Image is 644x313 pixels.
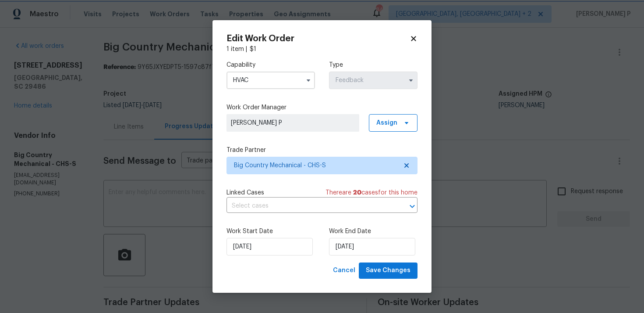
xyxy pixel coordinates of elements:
[326,188,418,197] span: There are case s for this home
[366,265,410,276] span: Save Changes
[303,75,314,86] button: Show options
[231,119,355,127] span: [PERSON_NAME] P
[226,103,418,112] label: Work Order Manager
[250,46,256,52] span: $ 1
[359,263,418,279] button: Save Changes
[406,200,418,212] button: Open
[353,190,361,196] span: 20
[226,45,418,54] div: 1 item |
[329,238,415,255] input: M/D/YYYY
[226,227,315,236] label: Work Start Date
[406,75,416,86] button: Show options
[329,227,418,236] label: Work End Date
[329,263,359,279] button: Cancel
[226,199,393,213] input: Select cases
[226,188,264,197] span: Linked Cases
[226,238,313,255] input: M/D/YYYY
[376,119,397,127] span: Assign
[226,146,418,155] label: Trade Partner
[329,72,418,89] input: Select...
[226,34,410,43] h2: Edit Work Order
[329,61,418,69] label: Type
[333,265,355,276] span: Cancel
[226,72,315,89] input: Select...
[226,61,315,69] label: Capability
[234,161,397,170] span: Big Country Mechanical - CHS-S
